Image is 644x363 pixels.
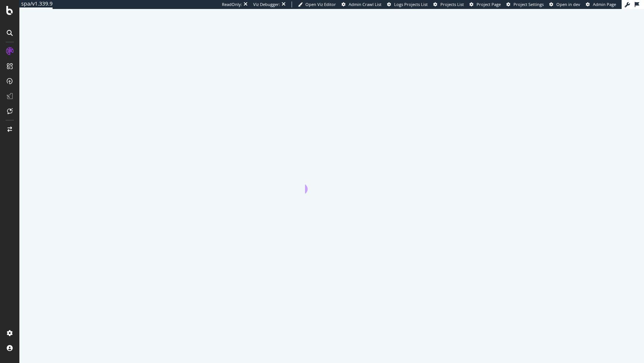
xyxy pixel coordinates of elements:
[556,1,580,7] span: Open in dev
[477,1,501,7] span: Project Page
[469,1,501,7] a: Project Page
[349,1,381,7] span: Admin Crawl List
[586,1,616,7] a: Admin Page
[433,1,464,7] a: Projects List
[549,1,580,7] a: Open in dev
[305,1,336,7] span: Open Viz Editor
[440,1,464,7] span: Projects List
[305,167,359,194] div: animation
[506,1,544,7] a: Project Settings
[298,1,336,7] a: Open Viz Editor
[513,1,544,7] span: Project Settings
[342,1,381,7] a: Admin Crawl List
[593,1,616,7] span: Admin Page
[222,1,242,7] div: ReadOnly:
[394,1,428,7] span: Logs Projects List
[253,1,280,7] div: Viz Debugger:
[387,1,428,7] a: Logs Projects List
